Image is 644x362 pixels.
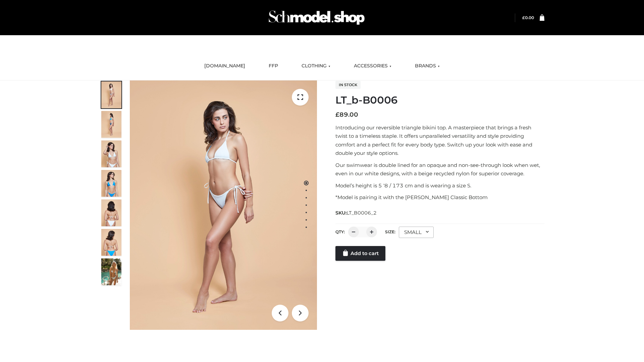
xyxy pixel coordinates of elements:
[335,246,385,261] a: Add to cart
[101,170,121,197] img: ArielClassicBikiniTop_CloudNine_AzureSky_OW114ECO_4-scaled.jpg
[385,229,395,234] label: Size:
[101,81,121,108] img: ArielClassicBikiniTop_CloudNine_AzureSky_OW114ECO_1-scaled.jpg
[130,80,317,330] img: LT_b-B0006
[101,111,121,138] img: ArielClassicBikiniTop_CloudNine_AzureSky_OW114ECO_2-scaled.jpg
[297,59,335,73] a: CLOTHING
[335,161,544,178] p: Our swimwear is double lined for an opaque and non-see-through look when wet, even in our white d...
[101,229,121,256] img: ArielClassicBikiniTop_CloudNine_AzureSky_OW114ECO_8-scaled.jpg
[335,81,361,89] span: In stock
[335,229,345,234] label: QTY:
[335,111,358,118] bdi: 89.00
[101,258,121,285] img: Arieltop_CloudNine_AzureSky2.jpg
[399,227,434,238] div: SMALL
[199,59,250,73] a: [DOMAIN_NAME]
[335,209,377,217] span: SKU:
[522,15,525,20] span: £
[522,15,534,20] a: £0.00
[410,59,445,73] a: BRANDS
[266,4,367,31] img: Schmodel Admin 964
[101,199,121,226] img: ArielClassicBikiniTop_CloudNine_AzureSky_OW114ECO_7-scaled.jpg
[335,193,544,202] p: *Model is pairing it with the [PERSON_NAME] Classic Bottom
[335,123,544,158] p: Introducing our reversible triangle bikini top. A masterpiece that brings a fresh twist to a time...
[264,59,283,73] a: FFP
[335,181,544,190] p: Model’s height is 5 ‘8 / 173 cm and is wearing a size S.
[346,210,377,216] span: LT_B0006_2
[335,94,544,106] h1: LT_b-B0006
[349,59,396,73] a: ACCESSORIES
[101,140,121,167] img: ArielClassicBikiniTop_CloudNine_AzureSky_OW114ECO_3-scaled.jpg
[335,111,339,118] span: £
[522,15,534,20] bdi: 0.00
